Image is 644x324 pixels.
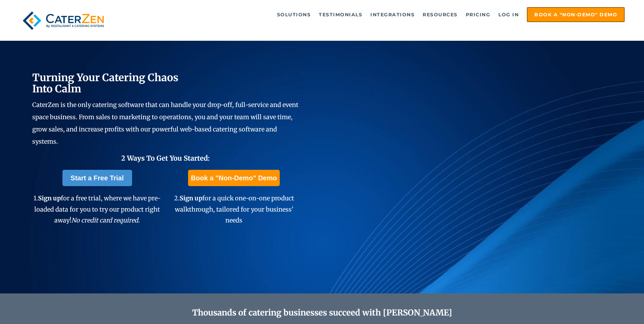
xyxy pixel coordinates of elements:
span: Sign up [38,194,61,202]
a: Integrations [367,8,418,21]
iframe: Help widget launcher [584,298,637,317]
a: Book a "Non-Demo" Demo [527,7,625,22]
a: Book a "Non-Demo" Demo [188,170,279,186]
em: No credit card required. [71,216,140,224]
a: Testimonials [315,8,366,21]
span: 2. for a quick one-on-one product walkthrough, tailored for your business' needs [174,194,294,224]
a: Start a Free Trial [62,170,132,186]
span: Turning Your Catering Chaos Into Calm [32,71,179,95]
span: Sign up [180,194,202,202]
div: Navigation Menu [123,7,625,22]
a: Log in [495,8,522,21]
h2: Thousands of catering businesses succeed with [PERSON_NAME] [65,308,580,318]
a: Pricing [462,8,494,21]
span: CaterZen is the only catering software that can handle your drop-off, full-service and event spac... [32,101,298,145]
img: caterzen [19,7,107,34]
span: 2 Ways To Get You Started: [121,154,210,162]
a: Solutions [274,8,314,21]
span: 1. for a free trial, where we have pre-loaded data for you to try our product right away! [34,194,161,224]
a: Resources [419,8,461,21]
